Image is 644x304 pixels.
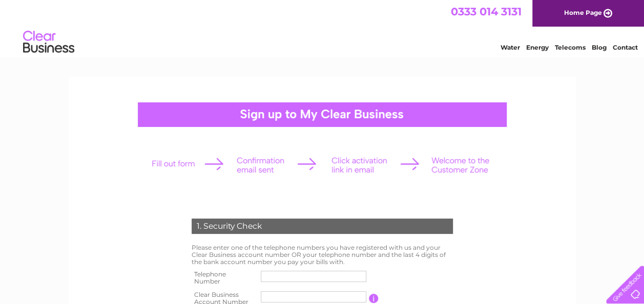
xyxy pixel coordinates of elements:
[189,268,259,288] th: Telephone Number
[189,242,455,268] td: Please enter one of the telephone numbers you have registered with us and your Clear Business acc...
[501,44,520,51] a: Water
[526,44,549,51] a: Energy
[192,219,453,234] div: 1. Security Check
[369,294,379,303] input: Information
[555,44,586,51] a: Telecoms
[80,6,565,50] div: Clear Business is a trading name of Verastar Limited (registered in [GEOGRAPHIC_DATA] No. 3667643...
[23,27,75,58] img: logo.png
[592,44,607,51] a: Blog
[613,44,638,51] a: Contact
[451,5,522,18] a: 0333 014 3131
